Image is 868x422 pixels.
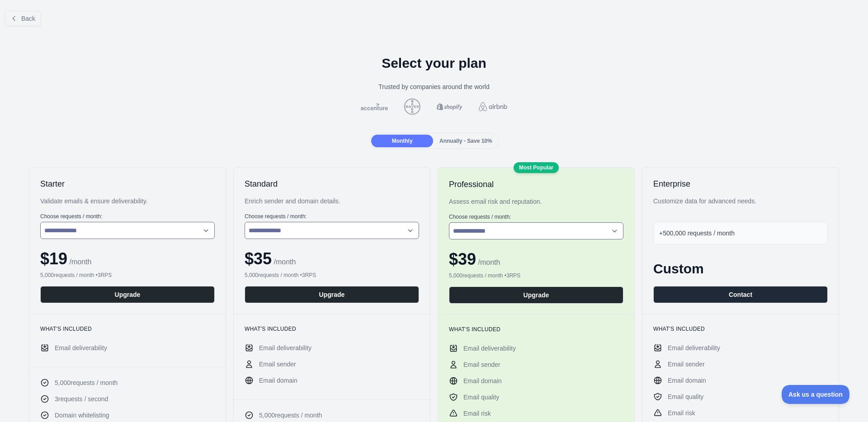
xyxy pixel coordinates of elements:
[245,178,419,189] h2: Standard
[659,230,735,237] span: +500,000 requests / month
[449,179,623,190] h2: Professional
[449,213,623,220] label: Choose requests / month:
[653,197,828,206] div: Customize data for advanced needs.
[245,197,419,206] div: Enrich sender and domain details.
[653,178,828,189] h2: Enterprise
[449,197,623,206] div: Assess email risk and reputation.
[245,213,419,220] label: Choose requests / month:
[782,385,850,404] iframe: Toggle Customer Support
